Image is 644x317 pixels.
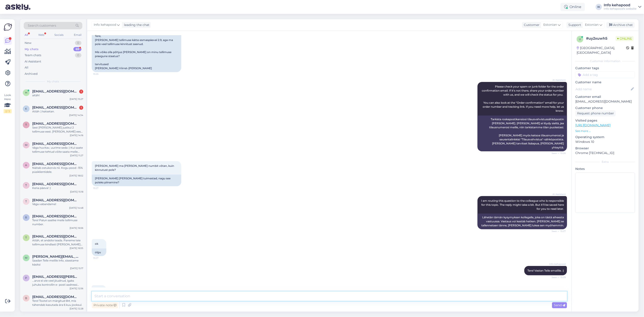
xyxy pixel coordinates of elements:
[25,72,38,76] div: Archived
[32,142,79,146] span: malmbergkarin8@gmail.com
[575,110,616,116] div: Request phone number
[549,152,566,155] span: Seen ✓ 15:26
[70,154,83,157] div: [DATE] 11:27
[604,3,641,11] a: Info kehapoodInfo kehapood's website
[122,23,149,27] div: leading the chat
[95,242,98,245] span: ok
[575,129,635,133] p: See more ...
[53,32,64,38] div: Socials
[25,163,27,167] span: a
[32,182,79,186] span: tanel.ootsing@gmail.com
[575,59,635,63] div: Customer information
[69,206,83,210] div: [DATE] 14:48
[32,166,83,174] div: Näitab ostukorvis nii. Kogu pood -15% püsiklientidele.
[549,262,566,266] span: Info kehapood
[70,307,83,310] div: [DATE] 12:28
[32,198,79,202] span: tanel.ootsing@gmail.com
[26,236,27,239] span: t
[549,276,566,279] span: Seen ✓ 15:29
[32,162,79,166] span: annelimusto@gmail.com
[25,41,31,45] div: New
[522,23,540,27] div: Customer
[24,32,29,38] div: All
[32,295,79,299] span: batats070563@gmail.com
[543,22,557,27] span: Estonian
[604,3,636,7] div: Info kehapood
[69,114,83,117] div: [DATE] 14:34
[575,160,635,164] div: Extra
[32,89,79,93] span: hannaviirret@gmail.com
[549,78,566,82] span: AI Assistant
[596,4,602,10] div: IK
[25,65,28,70] div: All
[575,106,635,110] p: Customer phone
[75,41,81,45] div: 0
[32,122,79,126] span: tsaupille@gmail.com
[32,109,83,114] div: Aitäh :) katsetan.
[481,199,565,210] span: I am routing this question to the colleague who is responsible for this topic. The reply might ta...
[25,47,38,51] div: My chats
[79,106,83,110] div: 1
[32,299,83,307] div: Tere! Tootel on märgitud 6M, mis tähendab kasutada ära 6 kuu jooksul.
[549,229,566,233] span: Seen ✓ 15:27
[93,186,110,190] span: 15:27
[92,32,181,72] div: Tere, [PERSON_NAME] tellimuse kätte esmaspäeval 2.9, aga ma pole veel tellimuse kinnitust saanud....
[93,256,110,260] span: 15:27
[575,94,635,99] p: Customer email
[70,226,83,230] div: [DATE] 16:56
[32,146,83,154] div: Väga huvitav, uurime seda :) Kui saate tellimuse tehtud võite saata meile tellimuse numbri :)
[32,279,83,287] div: ...arve ei ole veel jõudnud, igaks juhuks kontrollin e- posti aadressi [EMAIL_ADDRESS][PERSON_NAM...
[25,143,28,147] span: m
[604,7,636,11] div: Info kehapood's website
[575,135,635,139] p: Operating system
[482,85,565,112] span: Please check your spam or junk folder for the order confirmation email. If it's not there, share ...
[575,151,635,155] p: Chrome [TECHNICAL_ID]
[575,118,635,123] p: Visited pages
[70,134,83,137] div: [DATE] 14:16
[37,32,45,38] div: Web
[32,275,79,279] span: piret.parik@gmail.com
[92,302,118,308] div: Private note
[70,246,83,250] div: [DATE] 16:55
[25,276,27,280] span: p
[575,71,635,78] input: Add a tag
[575,167,635,171] p: Notes
[561,3,585,11] div: Online
[69,174,83,177] div: [DATE] 18:02
[575,66,635,71] p: Customer tags
[32,234,79,238] span: taiviko@gmail.com
[575,146,635,151] p: Browser
[92,248,106,256] div: olgu
[32,186,83,190] div: Kena päeva! :)
[549,193,566,196] span: AI Assistant
[586,36,616,41] div: # uy2xuwh5
[576,87,630,92] input: Add name
[25,91,27,94] span: h
[28,23,56,28] span: Search customers
[554,303,565,307] span: Send
[47,79,59,84] span: My chats
[575,80,635,85] p: Customer name
[579,37,581,41] span: u
[70,287,83,290] div: [DATE] 12:56
[32,202,83,206] div: Väga vabandame!
[32,255,79,259] span: marita.luhaaar@gmail.com
[75,53,81,58] div: 0
[32,238,83,246] div: Aitäh, et andsite teada. Paneme teie tellimuse kindlasti [PERSON_NAME] niipea, kui see meie lattu...
[606,22,635,28] div: Archive chat
[32,259,83,267] div: Saadan Teile meilile info, sisestame käsitsi
[25,256,28,259] span: m
[26,200,27,203] span: t
[26,184,27,187] span: t
[25,59,41,64] div: AI Assistant
[70,267,83,270] div: [DATE] 15:17
[478,116,567,151] div: Tarkista roskapostikansiosi tilausvahvistussähköpostin [PERSON_NAME]. [PERSON_NAME] ei löydy siel...
[94,22,116,27] span: Info kehapood
[4,23,12,31] img: Askly Logo
[616,36,634,41] span: Online
[70,97,83,101] div: [DATE] 15:27
[567,23,581,27] div: Support
[93,72,110,76] span: 15:26
[527,269,564,272] span: Tere! Vastan Teile emailile. :)
[32,93,83,97] div: aitäh!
